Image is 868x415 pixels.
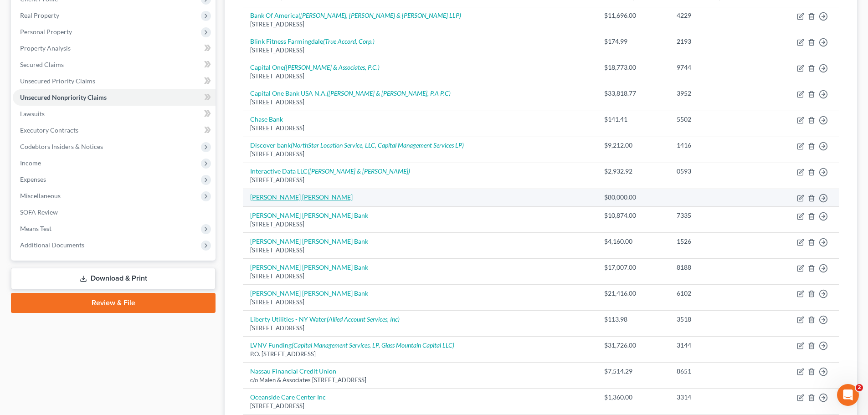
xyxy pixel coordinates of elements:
iframe: Intercom live chat [837,384,859,406]
a: Review & File [11,293,216,313]
div: $33,818.77 [604,89,662,98]
div: 0593 [677,167,755,176]
a: Oceanside Care Center Inc [250,393,326,401]
a: Lawsuits [13,106,216,122]
div: 3518 [677,315,755,324]
a: Executory Contracts [13,122,216,138]
div: $9,212.00 [604,141,662,150]
a: LVNV Funding(Capital Management Services, LP, Glass Mountain Capital LLC) [250,341,454,349]
span: Miscellaneous [20,192,61,200]
i: ([PERSON_NAME] & Associates, P.C.) [284,63,380,71]
span: Unsecured Priority Claims [20,77,95,85]
div: $80,000.00 [604,193,662,202]
a: Nassau Financial Credit Union [250,367,336,375]
div: $113.98 [604,315,662,324]
i: (True Accord, Corp.) [323,37,375,45]
div: [STREET_ADDRESS] [250,402,590,410]
a: Unsecured Priority Claims [13,73,216,89]
div: $2,932.92 [604,167,662,176]
span: 2 [856,384,863,391]
div: [STREET_ADDRESS] [250,324,590,333]
a: [PERSON_NAME] [PERSON_NAME] Bank [250,211,368,219]
div: 4229 [677,11,755,20]
div: 1526 [677,237,755,246]
a: Property Analysis [13,40,216,56]
span: Property Analysis [20,44,71,52]
div: 8188 [677,263,755,272]
div: 3952 [677,89,755,98]
i: (Allied Account Services, Inc) [327,315,400,323]
a: [PERSON_NAME] [PERSON_NAME] Bank [250,263,368,271]
span: Real Property [20,11,59,19]
i: ([PERSON_NAME], [PERSON_NAME] & [PERSON_NAME] LLP) [298,11,461,19]
a: Capital One Bank USA N.A.([PERSON_NAME] & [PERSON_NAME], P.A P.C) [250,89,451,97]
a: Capital One([PERSON_NAME] & Associates, P.C.) [250,63,380,71]
span: Codebtors Insiders & Notices [20,143,103,150]
div: 3144 [677,341,755,350]
div: $141.41 [604,115,662,124]
span: Income [20,159,41,167]
div: $174.99 [604,37,662,46]
div: $18,773.00 [604,63,662,72]
div: $17,007.00 [604,263,662,272]
div: $1,360.00 [604,393,662,402]
div: P.O. [STREET_ADDRESS] [250,350,590,359]
div: [STREET_ADDRESS] [250,298,590,307]
div: [STREET_ADDRESS] [250,246,590,255]
div: 2193 [677,37,755,46]
div: 6102 [677,289,755,298]
a: Blink Fitness Farmingdale(True Accord, Corp.) [250,37,375,45]
div: [STREET_ADDRESS] [250,20,590,29]
span: Secured Claims [20,61,64,68]
div: 7335 [677,211,755,220]
div: [STREET_ADDRESS] [250,98,590,107]
div: $10,874.00 [604,211,662,220]
div: 1416 [677,141,755,150]
a: [PERSON_NAME] [PERSON_NAME] Bank [250,237,368,245]
a: Chase Bank [250,115,283,123]
span: Personal Property [20,28,72,36]
div: [STREET_ADDRESS] [250,220,590,229]
i: (NorthStar Location Service, LLC, Capital Management Services LP) [291,141,464,149]
span: Lawsuits [20,110,45,118]
a: Download & Print [11,268,216,289]
div: 3314 [677,393,755,402]
div: $21,416.00 [604,289,662,298]
a: SOFA Review [13,204,216,220]
a: Interactive Data LLC([PERSON_NAME] & [PERSON_NAME]) [250,167,410,175]
div: $4,160.00 [604,237,662,246]
div: [STREET_ADDRESS] [250,72,590,81]
div: 8651 [677,367,755,376]
div: $7,514.29 [604,367,662,376]
div: $11,696.00 [604,11,662,20]
i: ([PERSON_NAME] & [PERSON_NAME], P.A P.C) [327,89,451,97]
a: [PERSON_NAME] [PERSON_NAME] Bank [250,289,368,297]
i: ([PERSON_NAME] & [PERSON_NAME]) [308,167,410,175]
i: (Capital Management Services, LP, Glass Mountain Capital LLC) [292,341,454,349]
a: Liberty Utilities - NY Water(Allied Account Services, Inc) [250,315,400,323]
div: [STREET_ADDRESS] [250,46,590,55]
span: Unsecured Nonpriority Claims [20,93,107,101]
a: Unsecured Nonpriority Claims [13,89,216,106]
a: [PERSON_NAME] [PERSON_NAME] [250,193,353,201]
div: [STREET_ADDRESS] [250,272,590,281]
div: 9744 [677,63,755,72]
div: c/o Malen & Associates [STREET_ADDRESS] [250,376,590,384]
div: [STREET_ADDRESS] [250,124,590,133]
a: Secured Claims [13,56,216,73]
span: Additional Documents [20,241,84,249]
div: $31,726.00 [604,341,662,350]
a: Discover bank(NorthStar Location Service, LLC, Capital Management Services LP) [250,141,464,149]
span: Executory Contracts [20,126,78,134]
a: Bank Of America([PERSON_NAME], [PERSON_NAME] & [PERSON_NAME] LLP) [250,11,461,19]
span: SOFA Review [20,208,58,216]
span: Means Test [20,225,51,232]
div: [STREET_ADDRESS] [250,150,590,159]
div: 5502 [677,115,755,124]
span: Expenses [20,175,46,183]
div: [STREET_ADDRESS] [250,176,590,184]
